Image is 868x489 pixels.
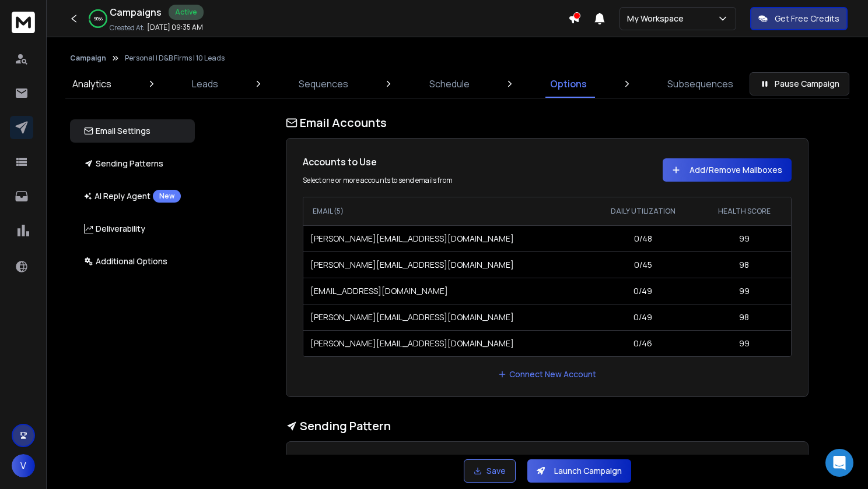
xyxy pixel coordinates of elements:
[185,70,225,98] a: Leads
[12,454,35,477] button: V
[110,23,145,33] p: Created At:
[422,70,477,98] a: Schedule
[110,5,162,19] h1: Campaigns
[667,77,733,91] p: Subsequences
[550,77,587,91] p: Options
[775,13,839,24] p: Get Free Credits
[750,72,849,95] button: Pause Campaign
[125,54,225,63] p: Personal | D&B Firms | 10 Leads
[286,115,808,131] h1: Email Accounts
[72,77,111,91] p: Analytics
[70,54,106,63] button: Campaign
[660,70,740,98] a: Subsequences
[825,449,853,477] div: Open Intercom Messenger
[65,70,118,98] a: Analytics
[429,77,470,91] p: Schedule
[147,23,203,32] p: [DATE] 09:35 AM
[750,7,848,30] button: Get Free Credits
[84,125,150,137] p: Email Settings
[299,77,348,91] p: Sequences
[70,119,195,143] button: Email Settings
[169,5,204,20] div: Active
[94,15,103,22] p: 96 %
[543,70,594,98] a: Options
[627,13,688,24] p: My Workspace
[192,77,218,91] p: Leads
[292,70,355,98] a: Sequences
